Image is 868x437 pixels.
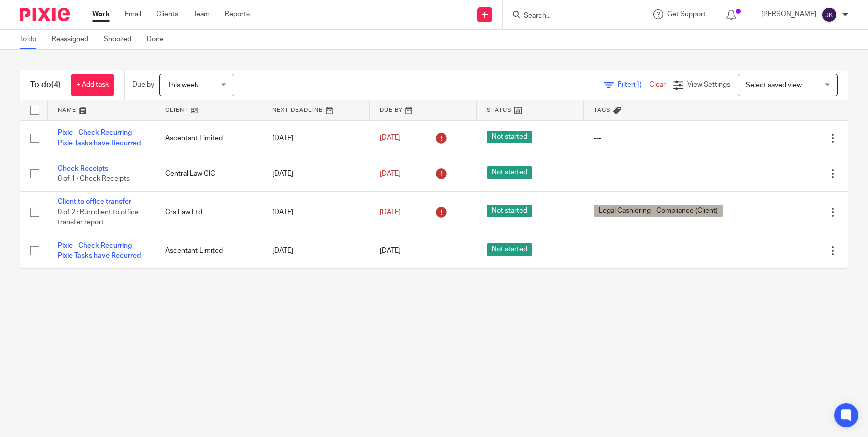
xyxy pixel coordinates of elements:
div: --- [594,169,730,179]
a: Work [92,9,110,19]
div: --- [594,246,730,256]
h1: To do [30,80,61,90]
td: [DATE] [262,233,370,268]
p: Due by [132,80,154,90]
a: Client to office transfer [58,198,131,205]
img: svg%3E [821,7,837,23]
span: Not started [487,166,532,179]
a: Snoozed [104,30,139,49]
span: Not started [487,205,532,217]
a: Check Receipts [58,165,108,172]
a: To do [20,30,44,49]
img: Pixie [20,8,70,21]
span: 0 of 1 · Check Receipts [58,175,130,182]
td: [DATE] [262,192,370,233]
span: [DATE] [380,209,401,216]
td: Crs Law Ltd [155,192,263,233]
td: Ascentant Limited [155,233,263,268]
span: Tags [594,107,611,113]
a: Pixie - Check Recurring Pixie Tasks have Recurred [58,129,141,146]
a: Email [125,9,141,19]
td: [DATE] [262,120,370,156]
a: Done [147,30,171,49]
span: Select saved view [746,82,802,89]
span: (4) [51,81,61,89]
a: + Add task [71,74,114,96]
td: Ascentant Limited [155,120,263,156]
span: Get Support [667,11,706,18]
span: [DATE] [380,135,401,142]
span: Not started [487,243,532,256]
span: Filter [618,81,649,88]
a: Reports [225,9,250,19]
div: --- [594,133,730,143]
a: Reassigned [52,30,96,49]
a: Clear [649,81,666,88]
a: Pixie - Check Recurring Pixie Tasks have Recurred [58,242,141,259]
span: This week [167,82,198,89]
a: Team [193,9,210,19]
span: [DATE] [380,247,401,254]
span: Not started [487,131,532,143]
span: [DATE] [380,170,401,177]
td: [DATE] [262,156,370,191]
td: Central Law CIC [155,156,263,191]
span: View Settings [687,81,730,88]
span: (1) [634,81,642,88]
a: Clients [156,9,178,19]
input: Search [523,12,613,21]
span: 0 of 2 · Run client to office transfer report [58,209,139,226]
p: [PERSON_NAME] [761,9,816,19]
span: Legal Cashiering - Compliance (Client) [594,205,723,217]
